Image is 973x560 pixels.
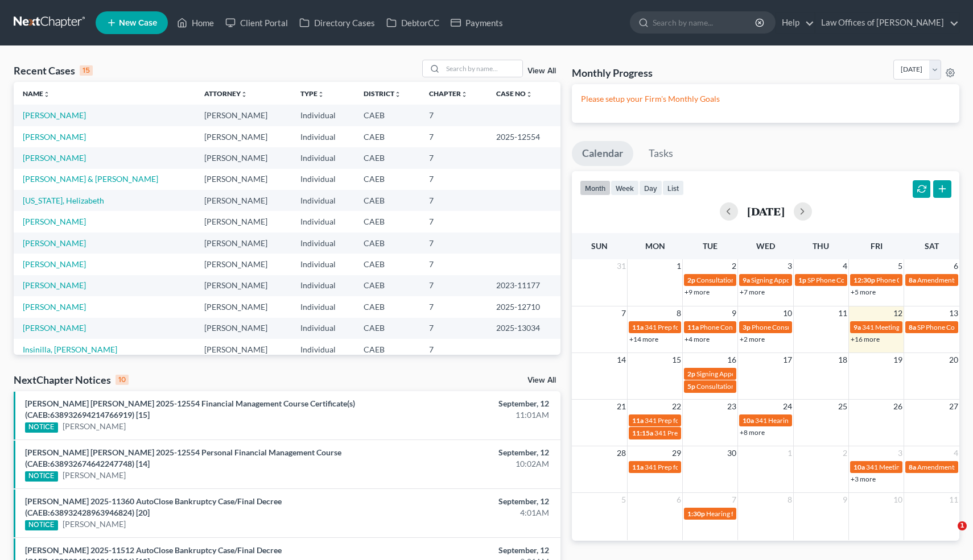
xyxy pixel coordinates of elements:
[195,233,291,254] td: [PERSON_NAME]
[897,446,904,460] span: 3
[837,400,848,413] span: 25
[445,13,509,33] a: Payments
[696,370,824,378] span: Signing Appointment for [PERSON_NAME]
[429,89,468,98] a: Chapterunfold_more
[572,66,653,80] h3: Monthly Progress
[851,475,876,483] a: +3 more
[662,180,684,196] button: list
[751,276,879,284] span: Signing Appointment for [PERSON_NAME]
[23,174,158,184] a: [PERSON_NAME] & [PERSON_NAME]
[909,323,916,331] span: 8a
[645,241,665,251] span: Mon
[354,169,420,190] td: CAEB
[354,105,420,126] td: CAEB
[63,470,126,481] a: [PERSON_NAME]
[63,421,126,432] a: [PERSON_NAME]
[23,323,86,333] a: [PERSON_NAME]
[632,463,644,471] span: 11a
[420,233,487,254] td: 7
[364,89,401,98] a: Districtunfold_more
[354,147,420,168] td: CAEB
[687,323,699,331] span: 11a
[726,400,737,413] span: 23
[420,318,487,339] td: 7
[743,416,754,425] span: 10a
[687,276,695,284] span: 2p
[527,376,556,384] a: View All
[958,521,967,530] span: 1
[696,276,869,284] span: Consultation for [GEOGRAPHIC_DATA][PERSON_NAME]
[909,463,916,471] span: 8a
[948,306,959,320] span: 13
[776,13,814,33] a: Help
[726,353,737,367] span: 16
[354,190,420,211] td: CAEB
[291,339,354,360] td: Individual
[80,65,93,76] div: 15
[632,429,653,437] span: 11:15a
[291,211,354,232] td: Individual
[743,323,751,331] span: 3p
[892,353,904,367] span: 19
[854,323,861,331] span: 9a
[23,132,86,142] a: [PERSON_NAME]
[487,296,560,317] td: 2025-12710
[195,254,291,275] td: [PERSON_NAME]
[420,169,487,190] td: 7
[815,13,959,33] a: Law Offices of [PERSON_NAME]
[487,318,560,339] td: 2025-13034
[382,398,549,409] div: September, 12
[953,259,959,273] span: 6
[948,353,959,367] span: 20
[687,509,705,518] span: 1:30p
[786,259,793,273] span: 3
[171,13,220,33] a: Home
[195,126,291,147] td: [PERSON_NAME]
[496,89,533,98] a: Case Nounfold_more
[671,353,682,367] span: 15
[917,463,959,471] span: Amendments:
[43,91,50,98] i: unfold_more
[300,89,324,98] a: Typeunfold_more
[731,259,737,273] span: 2
[63,518,126,530] a: [PERSON_NAME]
[580,180,611,196] button: month
[620,493,627,507] span: 5
[420,190,487,211] td: 7
[25,496,282,517] a: [PERSON_NAME] 2025-11360 AutoClose Bankruptcy Case/Final Decree (CAEB:638932428963946824) [20]
[611,180,639,196] button: week
[782,400,793,413] span: 24
[925,241,939,251] span: Sat
[948,400,959,413] span: 27
[837,353,848,367] span: 18
[23,302,86,312] a: [PERSON_NAME]
[220,13,294,33] a: Client Portal
[842,493,848,507] span: 9
[195,169,291,190] td: [PERSON_NAME]
[354,318,420,339] td: CAEB
[382,545,549,556] div: September, 12
[620,306,627,320] span: 7
[291,254,354,275] td: Individual
[752,323,867,331] span: Phone Consultation for Gamble, Taylor
[616,400,627,413] span: 21
[851,288,876,296] a: +5 more
[291,275,354,296] td: Individual
[354,211,420,232] td: CAEB
[420,254,487,275] td: 7
[731,306,737,320] span: 9
[687,382,695,391] span: 5p
[291,126,354,147] td: Individual
[23,196,104,205] a: [US_STATE], Helizabeth
[487,126,560,147] td: 2025-12554
[632,416,644,425] span: 11a
[740,288,765,296] a: +7 more
[731,493,737,507] span: 7
[581,93,950,105] p: Please setup your Firm's Monthly Goals
[354,275,420,296] td: CAEB
[645,463,737,471] span: 341 Prep for [PERSON_NAME]
[25,447,341,468] a: [PERSON_NAME] [PERSON_NAME] 2025-12554 Personal Financial Management Course (CAEB:638932674642247...
[616,446,627,460] span: 28
[443,60,522,77] input: Search by name...
[639,180,662,196] button: day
